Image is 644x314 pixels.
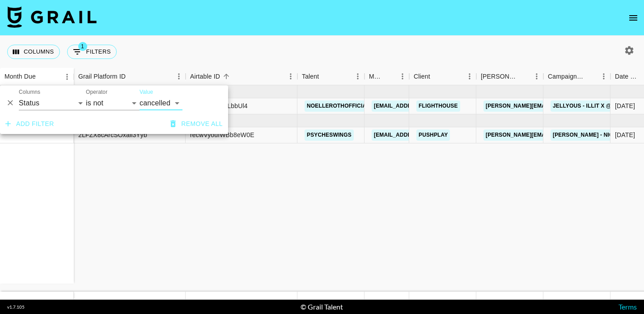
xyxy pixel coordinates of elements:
[409,68,476,85] div: Client
[78,130,147,139] div: 2LFZX8cArcSOxail3Yyb
[140,88,153,96] label: Value
[7,304,25,310] div: v 1.7.105
[4,68,36,85] div: Month Due
[619,302,637,311] a: Terms
[190,130,254,139] div: recwVyoufWBb8eW0E
[476,68,543,85] div: Booker
[4,96,17,109] button: Delete
[372,130,472,141] a: [EMAIL_ADDRESS][DOMAIN_NAME]
[7,45,60,59] button: Select columns
[585,70,597,83] button: Sort
[305,100,372,112] a: noellerothofficial
[301,302,343,311] div: © Grail Talent
[305,130,354,141] a: psycheswings
[351,70,364,83] button: Menu
[78,68,126,85] div: Grail Platform ID
[372,100,472,112] a: [EMAIL_ADDRESS][DOMAIN_NAME]
[383,70,396,83] button: Sort
[543,68,610,85] div: Campaign (Type)
[517,70,530,83] button: Sort
[86,88,107,96] label: Operator
[483,100,629,112] a: [PERSON_NAME][EMAIL_ADDRESS][DOMAIN_NAME]
[67,45,117,59] button: Show filters
[36,71,48,83] button: Sort
[483,130,629,141] a: [PERSON_NAME][EMAIL_ADDRESS][DOMAIN_NAME]
[74,68,186,85] div: Grail Platform ID
[624,9,642,27] button: open drawer
[302,68,319,85] div: Talent
[78,42,87,51] span: 1
[220,70,233,83] button: Sort
[430,70,443,83] button: Sort
[597,70,610,83] button: Menu
[481,68,517,85] div: [PERSON_NAME]
[19,88,40,96] label: Columns
[7,6,97,28] img: Grail Talent
[60,70,74,84] button: Menu
[284,70,297,83] button: Menu
[615,130,635,139] div: 10/09/2025
[416,100,460,112] a: Flighthouse
[186,68,297,85] div: Airtable ID
[172,70,186,83] button: Menu
[167,116,226,132] button: Remove all
[463,70,476,83] button: Menu
[548,68,585,85] div: Campaign (Type)
[615,68,640,85] div: Date Created
[369,68,383,85] div: Manager
[319,70,331,83] button: Sort
[530,70,543,83] button: Menu
[416,130,450,141] a: PushPlay
[396,70,409,83] button: Menu
[190,68,220,85] div: Airtable ID
[364,68,409,85] div: Manager
[615,101,635,110] div: 22/07/2025
[2,116,58,132] button: Add filter
[297,68,364,85] div: Talent
[126,70,138,83] button: Sort
[414,68,430,85] div: Client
